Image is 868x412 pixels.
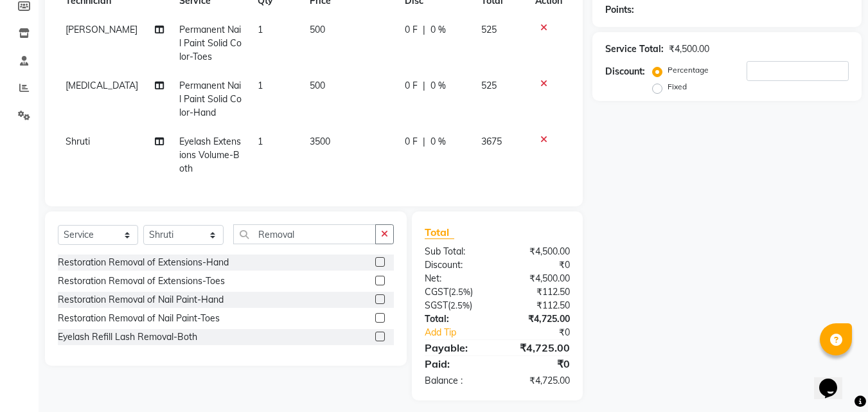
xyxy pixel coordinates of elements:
span: CGST [425,286,448,298]
div: ₹0 [497,258,580,272]
span: SGST [425,300,448,311]
div: Sub Total: [415,245,497,258]
span: 1 [258,24,263,35]
div: Eyelash Refill Lash Removal-Both [58,330,197,344]
div: ₹112.50 [497,299,580,312]
div: ( ) [415,285,497,299]
span: 3500 [310,136,330,147]
span: 500 [310,80,325,91]
span: Shruti [66,136,90,147]
div: Points: [605,3,634,17]
div: Paid: [415,356,497,372]
div: ₹4,725.00 [497,312,580,326]
span: 0 % [430,23,446,37]
span: | [423,135,425,148]
div: ₹4,500.00 [497,272,580,285]
span: 2.5% [450,300,470,310]
div: ₹4,500.00 [669,42,709,56]
div: ₹0 [511,326,580,339]
div: Restoration Removal of Extensions-Toes [58,274,225,288]
div: ( ) [415,299,497,312]
label: Percentage [668,64,709,76]
span: Total [425,226,454,239]
div: Discount: [605,65,645,78]
input: Search or Scan [233,224,376,244]
span: 1 [258,80,263,91]
span: [PERSON_NAME] [66,24,137,35]
div: Net: [415,272,497,285]
iframe: chat widget [814,361,855,399]
div: Payable: [415,340,497,355]
span: [MEDICAL_DATA] [66,80,138,91]
span: 0 % [430,135,446,148]
span: | [423,79,425,93]
div: ₹4,725.00 [497,374,580,388]
div: Restoration Removal of Nail Paint-Hand [58,293,224,307]
span: 0 F [405,135,418,148]
div: ₹4,500.00 [497,245,580,258]
span: 0 F [405,23,418,37]
span: 3675 [481,136,502,147]
span: 2.5% [451,287,470,297]
span: | [423,23,425,37]
span: 0 F [405,79,418,93]
span: 525 [481,24,497,35]
div: Restoration Removal of Extensions-Hand [58,256,229,269]
label: Fixed [668,81,687,93]
div: ₹112.50 [497,285,580,299]
div: Discount: [415,258,497,272]
span: 0 % [430,79,446,93]
div: Balance : [415,374,497,388]
div: Total: [415,312,497,326]
span: Permanent Nail Paint Solid Color-Toes [179,24,242,62]
div: Service Total: [605,42,664,56]
span: Eyelash Extensions Volume-Both [179,136,241,174]
span: 500 [310,24,325,35]
span: 525 [481,80,497,91]
a: Add Tip [415,326,511,339]
span: Permanent Nail Paint Solid Color-Hand [179,80,242,118]
div: ₹0 [497,356,580,372]
div: Restoration Removal of Nail Paint-Toes [58,312,220,325]
span: 1 [258,136,263,147]
div: ₹4,725.00 [497,340,580,355]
